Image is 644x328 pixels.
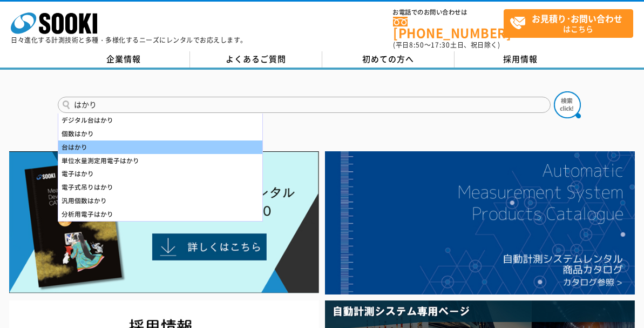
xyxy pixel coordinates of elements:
[322,51,455,68] a: 初めての方へ
[362,53,414,65] span: 初めての方へ
[58,113,262,127] div: デジタル台はかり
[11,37,247,43] p: 日々進化する計測技術と多種・多様化するニーズにレンタルでお応えします。
[510,10,633,37] span: はこちら
[431,40,450,50] span: 17:30
[455,51,587,68] a: 採用情報
[554,91,581,118] img: btn_search.png
[58,154,262,168] div: 単位水量測定用電子はかり
[58,180,262,194] div: 電子式吊りはかり
[504,9,633,38] a: お見積り･お問い合わせはこちら
[58,167,262,180] div: 電子はかり
[58,194,262,207] div: 汎用個数はかり
[532,12,622,25] strong: お見積り･お問い合わせ
[58,97,551,113] input: 商品名、型式、NETIS番号を入力してください
[409,40,424,50] span: 8:50
[58,127,262,140] div: 個数はかり
[190,51,322,68] a: よくあるご質問
[393,40,500,50] span: (平日 ～ 土日、祝日除く)
[58,140,262,154] div: 台はかり
[9,151,318,293] img: Catalog Ver10
[393,9,504,16] span: お電話でのお問い合わせは
[58,51,190,68] a: 企業情報
[393,17,504,39] a: [PHONE_NUMBER]
[325,151,634,294] img: 自動計測システムカタログ
[58,207,262,221] div: 分析用電子はかり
